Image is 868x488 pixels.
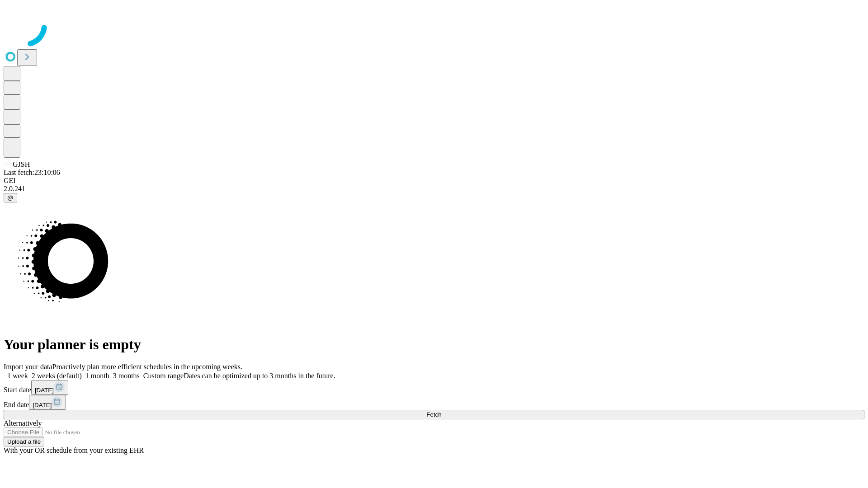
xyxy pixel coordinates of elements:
[35,387,54,394] span: [DATE]
[4,419,42,427] span: Alternatively
[4,395,864,410] div: End date
[426,411,441,418] span: Fetch
[33,402,52,408] span: [DATE]
[13,160,30,168] span: GJSH
[85,372,109,380] span: 1 month
[31,380,68,395] button: [DATE]
[4,380,864,395] div: Start date
[4,177,864,185] div: GEI
[7,372,28,380] span: 1 week
[52,363,242,371] span: Proactively plan more efficient schedules in the upcoming weeks.
[4,437,44,446] button: Upload a file
[4,185,864,193] div: 2.0.241
[32,372,82,380] span: 2 weeks (default)
[4,410,864,419] button: Fetch
[113,372,140,380] span: 3 months
[143,372,184,380] span: Custom range
[4,336,864,353] h1: Your planner is empty
[4,193,17,202] button: @
[29,395,66,410] button: [DATE]
[4,446,144,454] span: With your OR schedule from your existing EHR
[4,363,52,371] span: Import your data
[184,372,335,380] span: Dates can be optimized up to 3 months in the future.
[7,194,14,201] span: @
[4,169,60,176] span: Last fetch: 23:10:06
